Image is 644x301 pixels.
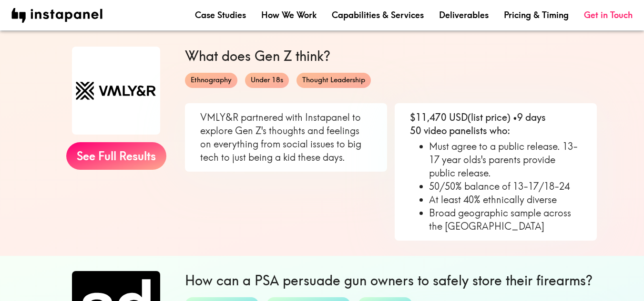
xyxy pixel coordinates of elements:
a: Capabilities & Services [332,9,424,21]
p: VMLY&R partnered with Instapanel to explore Gen Z's thoughts and feelings on everything from soci... [200,111,372,164]
span: Thought Leadership [296,75,371,85]
li: 50/50% balance of 13-17/18-24 [429,180,582,193]
a: See Full Results [66,142,166,170]
p: $11,470 USD (list price) • 9 days 50 video panelists who: [410,111,582,137]
img: VMLY&R logo [72,47,160,135]
li: At least 40% ethnically diverse [429,193,582,206]
a: Pricing & Timing [504,9,569,21]
img: instapanel [11,8,102,23]
span: Ethnography [185,75,237,85]
li: Broad geographic sample across the [GEOGRAPHIC_DATA] [429,206,582,233]
li: Must agree to a public release. 13-17 year olds's parents provide public release. [429,140,582,180]
a: Case Studies [195,9,246,21]
h6: How can a PSA persuade gun owners to safely store their firearms? [185,271,597,290]
a: Get in Touch [584,9,633,21]
a: Deliverables [439,9,489,21]
a: How We Work [261,9,317,21]
span: Under 18s [245,75,289,85]
h6: What does Gen Z think? [185,47,597,65]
